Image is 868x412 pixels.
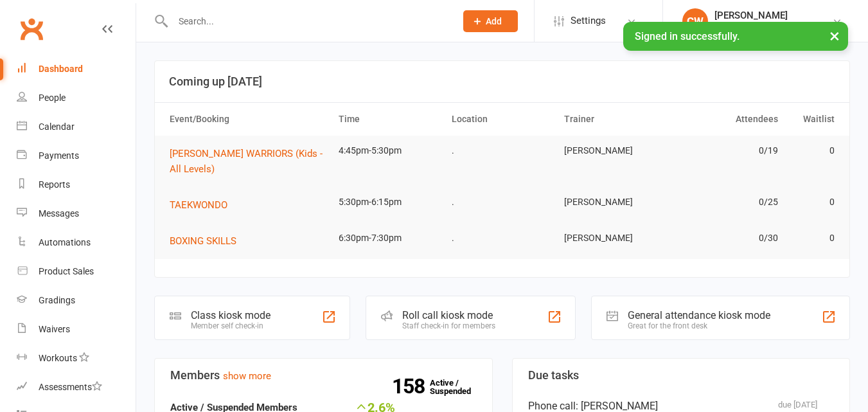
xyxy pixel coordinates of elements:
button: BOXING SKILLS [170,233,245,249]
a: Clubworx [15,13,48,45]
div: Reports [39,179,70,190]
span: [PERSON_NAME] WARRIORS (Kids - All Levels) [170,148,323,175]
div: Waivers [39,324,70,334]
a: show more [223,370,271,382]
div: Roll call kiosk mode [402,309,495,321]
td: . [446,223,559,253]
th: Event/Booking [164,103,333,136]
div: CW [682,8,708,34]
td: 0 [784,136,840,166]
td: 4:45pm-5:30pm [333,136,446,166]
td: [PERSON_NAME] [558,187,671,217]
td: 0 [784,223,840,253]
h3: Coming up [DATE] [169,75,835,88]
a: Waivers [17,315,136,344]
a: Reports [17,170,136,199]
div: Calendar [39,121,75,132]
a: Calendar [17,112,136,141]
div: Messages [39,208,79,219]
td: 0/25 [671,187,784,217]
button: [PERSON_NAME] WARRIORS (Kids - All Levels) [170,146,327,177]
a: Payments [17,141,136,170]
td: 0 [784,187,840,217]
div: Gradings [39,295,75,305]
div: Dashboard [39,64,83,74]
div: Class kiosk mode [191,309,270,321]
td: 0/19 [671,136,784,166]
div: [PERSON_NAME] [714,10,832,21]
td: . [446,136,559,166]
input: Search... [169,12,447,30]
td: . [446,187,559,217]
a: Automations [17,228,136,257]
span: Add [486,16,502,26]
button: TAEKWONDO [170,197,236,213]
span: : [PERSON_NAME] [576,400,658,412]
a: Messages [17,199,136,228]
th: Location [446,103,559,136]
td: [PERSON_NAME] [558,136,671,166]
a: Dashboard [17,55,136,84]
th: Attendees [671,103,784,136]
h3: Members [170,369,477,382]
span: TAEKWONDO [170,199,227,211]
a: Assessments [17,373,136,402]
div: Payments [39,150,79,161]
td: 6:30pm-7:30pm [333,223,446,253]
span: Signed in successfully. [635,30,740,42]
a: People [17,84,136,112]
button: Add [463,10,518,32]
th: Trainer [558,103,671,136]
a: Gradings [17,286,136,315]
div: Member self check-in [191,321,270,330]
th: Waitlist [784,103,840,136]
span: BOXING SKILLS [170,235,236,247]
td: [PERSON_NAME] [558,223,671,253]
strong: 158 [392,377,430,396]
div: Phone call [528,400,835,412]
div: Staff check-in for members [402,321,495,330]
td: 5:30pm-6:15pm [333,187,446,217]
td: 0/30 [671,223,784,253]
h3: Due tasks [528,369,835,382]
div: Product Sales [39,266,94,276]
button: × [823,22,846,49]
div: Automations [39,237,91,247]
div: [PERSON_NAME] Martial Arts [714,21,832,33]
a: 158Active / Suspended [430,369,486,405]
th: Time [333,103,446,136]
div: Workouts [39,353,77,363]
div: General attendance kiosk mode [628,309,770,321]
span: Settings [571,6,606,35]
div: Great for the front desk [628,321,770,330]
div: People [39,93,66,103]
a: Workouts [17,344,136,373]
div: Assessments [39,382,102,392]
a: Product Sales [17,257,136,286]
